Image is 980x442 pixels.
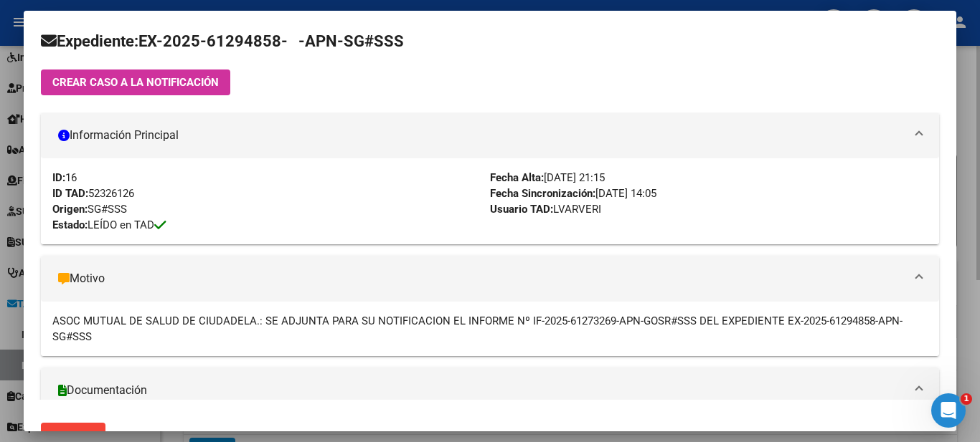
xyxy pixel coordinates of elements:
strong: Origen: [52,203,88,216]
span: EX-2025-61294858- -APN-SG#SSS [138,32,404,50]
mat-expansion-panel-header: Motivo [41,256,939,302]
mat-panel-title: Información Principal [58,127,905,144]
iframe: Intercom live chat [931,393,966,428]
mat-expansion-panel-header: Información Principal [41,112,939,158]
span: [DATE] 21:15 [490,171,605,184]
mat-expansion-panel-header: Documentación [41,367,939,413]
div: Información Principal [41,158,939,244]
h2: Expediente: [41,28,939,55]
div: ASOC MUTUAL DE SALUD DE CIUDADELA.: SE ADJUNTA PARA SU NOTIFICACION EL INFORME Nº IF-2025-6127326... [52,313,928,345]
span: LVARVERI [490,203,601,216]
strong: Usuario TAD: [490,203,553,216]
span: CREAR CASO A LA NOTIFICACIÓN [52,76,219,89]
span: 1 [961,393,972,405]
strong: Estado: [52,218,88,231]
span: LEÍDO en TAD [88,218,166,231]
span: SG#SSS [52,203,127,216]
button: CREAR CASO A LA NOTIFICACIÓN [41,69,230,95]
span: Cerrar [52,429,94,442]
strong: Fecha Sincronización: [490,187,595,200]
mat-panel-title: Motivo [58,270,905,287]
span: 52326126 [52,187,134,200]
strong: ID: [52,171,65,184]
mat-panel-title: Documentación [58,382,905,399]
span: [DATE] 14:05 [490,187,656,200]
div: Motivo [41,302,939,356]
strong: ID TAD: [52,187,88,200]
span: 16 [52,171,77,184]
strong: Fecha Alta: [490,171,544,184]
